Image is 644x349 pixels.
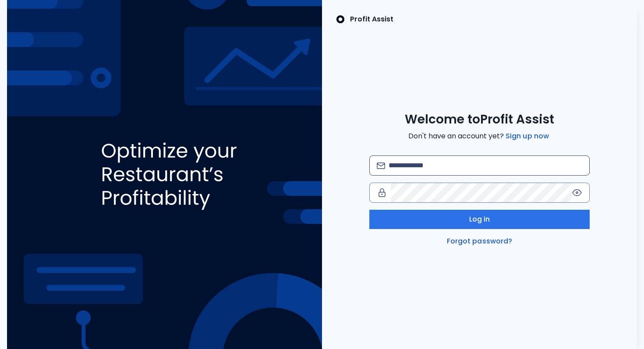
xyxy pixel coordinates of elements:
span: Welcome to Profit Assist [405,112,554,127]
a: Sign up now [504,131,551,141]
span: Log in [469,214,490,225]
span: Don't have an account yet? [408,131,551,141]
a: Forgot password? [445,236,514,247]
p: Profit Assist [350,14,393,25]
img: email [377,162,385,169]
img: SpotOn Logo [336,14,345,25]
button: Log in [369,210,590,229]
